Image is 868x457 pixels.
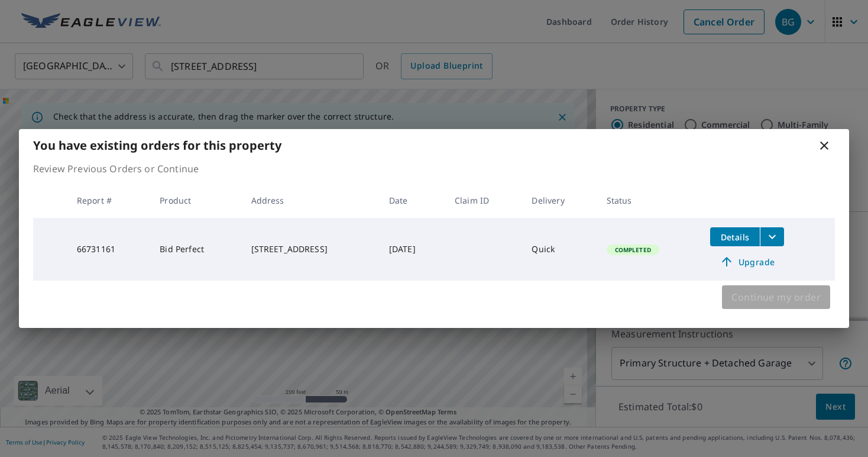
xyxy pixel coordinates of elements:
b: You have existing orders for this property [33,137,281,153]
th: Address [242,183,380,218]
td: 66731161 [67,218,151,281]
th: Claim ID [445,183,522,218]
div: [STREET_ADDRESS] [251,243,370,255]
th: Date [380,183,445,218]
th: Status [597,183,701,218]
span: Completed [608,246,658,254]
th: Delivery [522,183,597,218]
span: Details [717,231,753,243]
a: Upgrade [710,252,784,271]
td: Quick [522,218,597,281]
span: Continue my order [731,289,821,305]
span: Upgrade [717,255,777,269]
button: detailsBtn-66731161 [710,227,760,246]
button: filesDropdownBtn-66731161 [760,227,784,246]
p: Review Previous Orders or Continue [33,162,835,176]
button: Continue my order [722,285,830,309]
td: [DATE] [380,218,445,281]
th: Product [150,183,241,218]
th: Report # [67,183,151,218]
td: Bid Perfect [150,218,241,281]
